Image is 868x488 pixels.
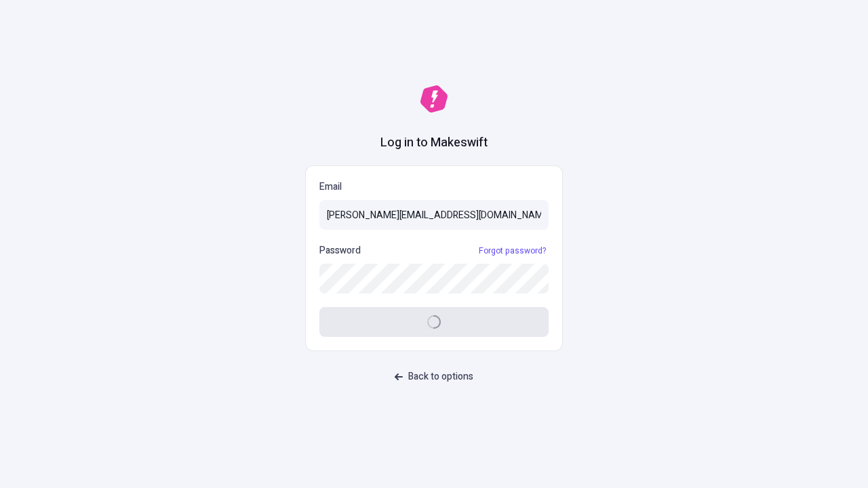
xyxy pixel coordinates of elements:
p: Password [319,243,361,258]
h1: Log in to Makeswift [380,134,488,152]
input: Email [319,200,549,230]
a: Forgot password? [476,245,549,256]
p: Email [319,180,549,195]
button: Back to options [387,365,481,389]
span: Back to options [408,369,473,384]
